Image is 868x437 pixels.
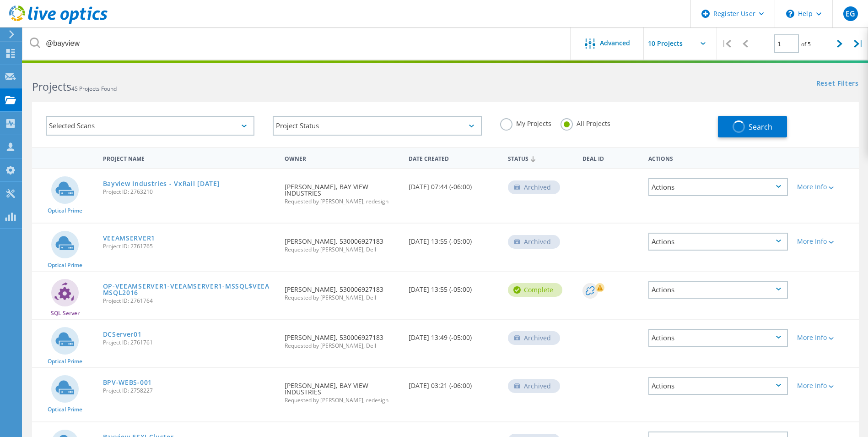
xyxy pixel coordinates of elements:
[648,377,788,395] div: Actions
[48,359,82,364] span: Optical Prime
[103,235,155,241] a: VEEAMSERVER1
[718,116,787,137] button: Search
[280,169,404,213] div: [PERSON_NAME], BAY VIEW INDUSTRIES
[46,116,254,136] div: Selected Scans
[103,189,276,195] span: Project ID: 2763210
[103,283,276,296] a: OP-VEEAMSERVER1-VEEAMSERVER1-MSSQL$VEEAMSQL2016
[103,180,220,187] a: Bayview Industries - VxRail [DATE]
[103,388,276,393] span: Project ID: 2758227
[846,10,855,17] span: EG
[508,331,560,345] div: Archived
[717,27,736,60] div: |
[508,180,560,194] div: Archived
[103,331,142,338] a: DCServer01
[9,19,108,26] a: Live Optics Dashboard
[103,244,276,249] span: Project ID: 2761765
[508,379,560,393] div: Archived
[503,149,578,167] div: Status
[32,79,71,94] b: Projects
[648,281,788,299] div: Actions
[797,382,854,389] div: More Info
[508,283,562,297] div: Complete
[797,184,854,190] div: More Info
[285,199,399,204] span: Requested by [PERSON_NAME], redesign
[849,27,868,60] div: |
[648,233,788,251] div: Actions
[797,334,854,341] div: More Info
[280,272,404,310] div: [PERSON_NAME], 530006927183
[786,10,794,18] svg: \n
[285,247,399,252] span: Requested by [PERSON_NAME], Dell
[500,118,551,127] label: My Projects
[280,368,404,412] div: [PERSON_NAME], BAY VIEW INDUSTRIES
[508,235,560,249] div: Archived
[600,40,630,46] span: Advanced
[48,262,82,268] span: Optical Prime
[644,149,793,166] div: Actions
[404,224,503,254] div: [DATE] 13:55 (-05:00)
[285,398,399,403] span: Requested by [PERSON_NAME], redesign
[98,149,280,166] div: Project Name
[285,295,399,300] span: Requested by [PERSON_NAME], Dell
[404,272,503,302] div: [DATE] 13:55 (-05:00)
[103,298,276,304] span: Project ID: 2761764
[103,340,276,345] span: Project ID: 2761761
[404,169,503,199] div: [DATE] 07:44 (-06:00)
[273,116,481,136] div: Project Status
[797,238,854,245] div: More Info
[648,178,788,196] div: Actions
[561,118,610,127] label: All Projects
[48,407,82,412] span: Optical Prime
[404,149,503,166] div: Date Created
[51,311,80,316] span: SQL Server
[103,379,152,386] a: BPV-WEBS-001
[48,208,82,213] span: Optical Prime
[71,85,117,93] span: 45 Projects Found
[23,27,571,60] input: Search projects by name, owner, ID, company, etc
[404,320,503,350] div: [DATE] 13:49 (-05:00)
[816,80,859,88] a: Reset Filters
[648,329,788,347] div: Actions
[749,122,772,132] span: Search
[578,149,644,166] div: Deal Id
[280,149,404,166] div: Owner
[280,320,404,358] div: [PERSON_NAME], 530006927183
[280,224,404,262] div: [PERSON_NAME], 530006927183
[285,343,399,349] span: Requested by [PERSON_NAME], Dell
[404,368,503,398] div: [DATE] 03:21 (-06:00)
[801,40,811,48] span: of 5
